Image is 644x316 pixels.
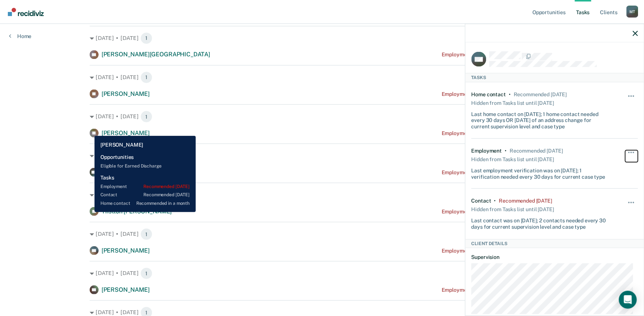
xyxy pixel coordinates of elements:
[9,33,31,40] a: Home
[140,110,152,122] span: 1
[471,204,554,215] div: Hidden from Tasks list until [DATE]
[494,198,496,204] div: •
[90,189,555,201] div: [DATE] • [DATE]
[102,51,210,58] span: [PERSON_NAME][GEOGRAPHIC_DATA]
[90,150,555,162] div: [DATE] • [DATE]
[102,129,150,136] span: [PERSON_NAME]
[90,71,555,83] div: [DATE] • [DATE]
[102,90,150,97] span: [PERSON_NAME]
[505,148,507,154] div: •
[465,239,644,248] div: Client Details
[441,91,554,97] div: Employment Verification recommended [DATE]
[90,32,555,44] div: [DATE] • [DATE]
[471,164,610,180] div: Last employment verification was on [DATE]; 1 verification needed every 30 days for current case ...
[90,228,555,240] div: [DATE] • [DATE]
[471,215,610,230] div: Last contact was on [DATE]; 2 contacts needed every 30 days for current supervision level and cas...
[471,91,505,97] div: Home contact
[441,287,554,293] div: Employment Verification recommended [DATE]
[619,291,637,309] div: Open Intercom Messenger
[140,32,152,44] span: 1
[441,130,554,136] div: Employment Verification recommended [DATE]
[508,91,510,97] div: •
[499,198,552,204] div: Recommended 3 days ago
[626,6,638,18] div: M T
[471,148,502,154] div: Employment
[513,91,566,97] div: Recommended 25 days ago
[140,71,152,83] span: 1
[140,189,152,201] span: 1
[471,198,491,204] div: Contact
[102,286,150,293] span: [PERSON_NAME]
[471,254,638,260] dt: Supervision
[471,97,554,108] div: Hidden from Tasks list until [DATE]
[102,247,150,254] span: [PERSON_NAME]
[465,73,644,82] div: Tasks
[102,207,172,215] span: Tristton [PERSON_NAME]
[140,150,152,162] span: 1
[441,169,554,175] div: Employment Verification recommended [DATE]
[441,208,554,215] div: Employment Verification recommended [DATE]
[8,8,44,16] img: Recidiviz
[509,148,562,154] div: Recommended 5 days ago
[90,110,555,122] div: [DATE] • [DATE]
[140,267,152,279] span: 1
[471,154,554,164] div: Hidden from Tasks list until [DATE]
[102,168,138,175] span: Konnor Wiley
[90,267,555,279] div: [DATE] • [DATE]
[140,228,152,240] span: 1
[626,6,638,18] button: Profile dropdown button
[441,51,554,58] div: Employment Verification recommended [DATE]
[471,108,610,129] div: Last home contact on [DATE]; 1 home contact needed every 30 days OR [DATE] of an address change f...
[441,247,554,254] div: Employment Verification recommended [DATE]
